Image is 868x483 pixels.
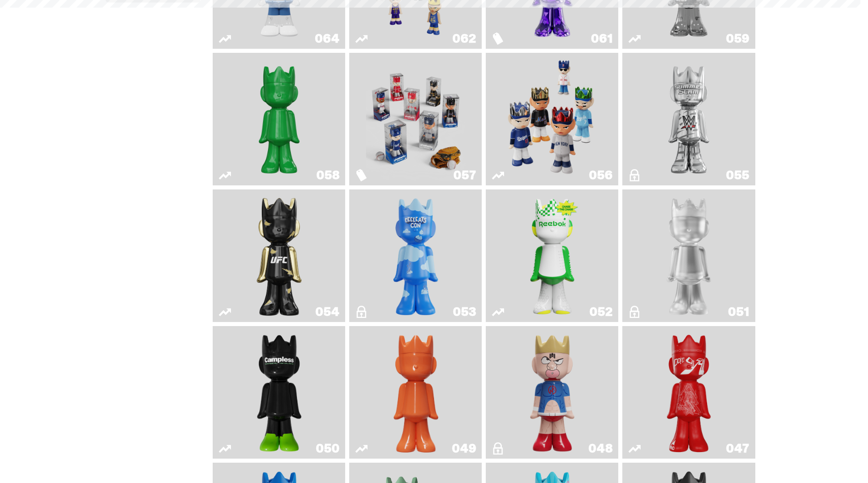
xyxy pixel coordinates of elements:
div: 055 [726,169,749,181]
img: ghooooost [389,194,443,318]
img: Kinnikuman [525,330,579,455]
a: Schrödinger's ghost: Sunday Green [219,57,339,181]
div: 047 [726,442,749,455]
img: Campless [252,330,306,455]
div: 051 [728,306,749,318]
div: 054 [315,306,339,318]
a: Ruby [219,194,339,318]
div: 048 [588,442,612,455]
div: 056 [589,169,612,181]
div: 061 [591,33,612,45]
div: 053 [453,306,476,318]
div: 052 [589,306,612,318]
div: 059 [726,33,749,45]
a: Court Victory [492,194,612,318]
img: Ruby [252,194,306,318]
div: 062 [452,33,476,45]
img: I Was There SummerSlam [639,57,739,181]
a: Campless [219,330,339,455]
img: Game Face (2025) [366,57,465,181]
img: Skip [662,330,716,455]
img: Game Face (2025) [503,57,602,181]
a: ghooooost [355,194,476,318]
div: 058 [316,169,339,181]
a: Kinnikuman [492,330,612,455]
img: Schrödinger's ghost: Sunday Green [229,57,329,181]
img: Court Victory [525,194,579,318]
a: Skip [628,330,749,455]
img: LLLoyalty [662,194,716,318]
a: Schrödinger's ghost: Orange Vibe [355,330,476,455]
img: Schrödinger's ghost: Orange Vibe [389,330,443,455]
a: LLLoyalty [628,194,749,318]
a: I Was There SummerSlam [628,57,749,181]
div: 064 [315,33,339,45]
div: 049 [452,442,476,455]
a: Game Face (2025) [355,57,476,181]
a: Game Face (2025) [492,57,612,181]
div: 050 [316,442,339,455]
div: 057 [453,169,476,181]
